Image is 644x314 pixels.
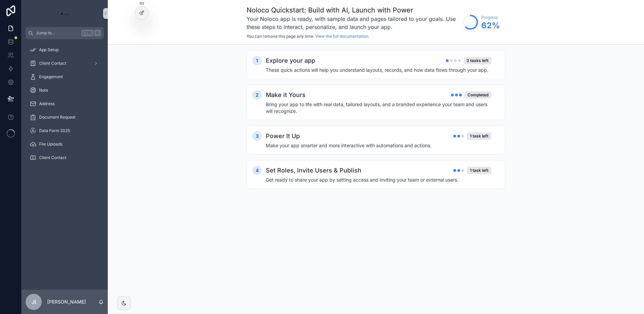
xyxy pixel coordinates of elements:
h3: Your Noloco app is ready, with sample data and pages tailored to your goals. Use these steps to i... [247,15,460,31]
span: Engagement [39,74,63,80]
span: Document Request [39,115,75,120]
span: JI [32,298,36,306]
button: Jump to...CtrlK [26,27,104,39]
a: Data Form 2025 [26,125,104,137]
span: Data Form 2025 [39,128,70,133]
a: Engagement [26,71,104,83]
h1: Noloco Quickstart: Build with AI, Launch with Power [247,5,460,15]
img: App logo [59,8,70,19]
span: File Uploads [39,142,62,147]
a: Client Contact [26,57,104,69]
span: Jump to... [36,30,79,36]
span: Client Contact [39,61,66,66]
span: Progress [481,15,500,20]
a: View the full documentation. [315,34,369,39]
span: Note [39,88,48,93]
div: scrollable content [22,39,108,172]
a: Document Request [26,111,104,123]
span: Address [39,101,55,106]
span: 62 % [481,20,500,31]
a: Client Contact [26,152,104,164]
span: Client Contact [39,155,66,160]
span: You can remove this page any time. [247,34,314,39]
a: Note [26,84,104,96]
a: Address [26,98,104,110]
span: App Setup [39,47,59,53]
p: [PERSON_NAME] [47,299,86,305]
a: App Setup [26,44,104,56]
span: Ctrl [82,30,94,36]
span: K [95,30,100,36]
a: File Uploads [26,138,104,150]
